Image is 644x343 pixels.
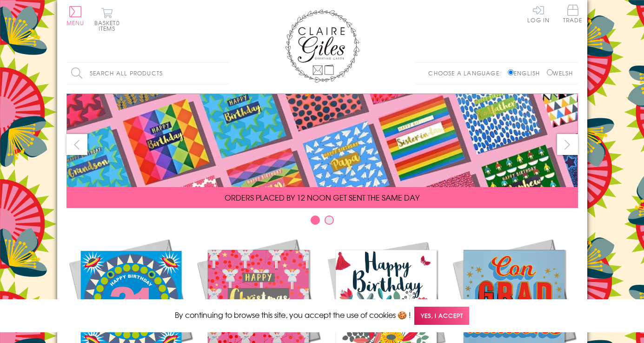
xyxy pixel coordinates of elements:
[66,134,87,155] button: prev
[285,9,359,83] img: Claire Giles Greetings Cards
[547,69,573,77] label: Welsh
[547,69,553,75] input: Welsh
[225,192,419,203] span: ORDERS PLACED BY 12 NOON GET SENT THE SAME DAY
[508,69,544,77] label: English
[508,69,514,75] input: English
[66,215,578,229] div: Carousel Pagination
[563,5,583,25] a: Trade
[220,63,229,84] input: Search
[66,63,229,84] input: Search all products
[557,134,578,155] button: next
[527,5,550,23] a: Log In
[99,19,120,33] span: 0 items
[414,307,469,325] span: Yes, I accept
[563,5,583,23] span: Trade
[428,69,506,77] p: Choose a language:
[311,215,320,225] button: Carousel Page 1 (Current Slide)
[66,19,85,27] span: Menu
[325,215,334,225] button: Carousel Page 2
[66,6,85,26] button: Menu
[94,7,120,31] button: Basket0 items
